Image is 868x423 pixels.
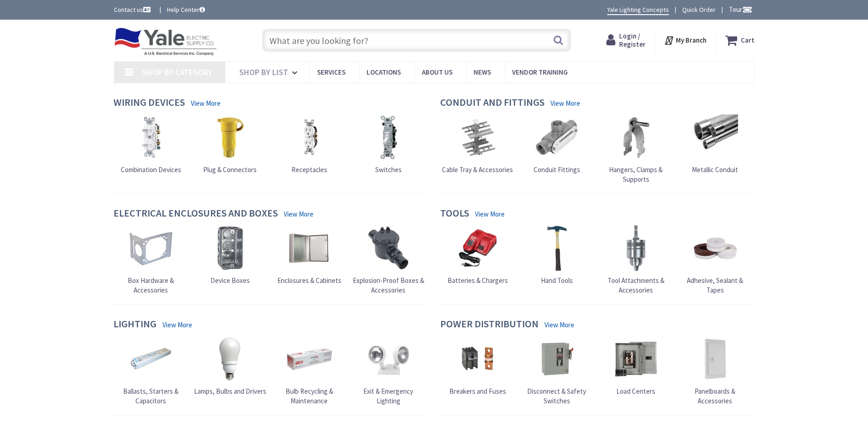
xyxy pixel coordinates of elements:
[366,336,411,382] img: Exit & Emergency Lighting
[607,5,669,15] a: Yale Lighting Concepts
[262,29,571,52] input: What are you looking for?
[692,336,738,382] img: Panelboards & Accessories
[191,98,221,108] a: View More
[121,165,181,174] span: Combination Devices
[194,336,266,396] a: Lamps, Bulbs and Drivers Lamps, Bulbs and Drivers
[534,114,580,174] a: Conduit Fittings Conduit Fittings
[678,225,753,295] a: Adhesive, Sealant & Tapes Adhesive, Sealant & Tapes
[455,225,501,271] img: Batteries & Chargers
[194,387,266,396] span: Lamps, Bulbs and Drivers
[695,387,735,405] span: Panelboards & Accessories
[616,387,655,396] span: Load Centers
[534,165,580,174] span: Conduit Fittings
[291,165,327,174] span: Receptacles
[442,165,513,174] span: Cable Tray & Accessories
[286,114,332,160] img: Receptacles
[128,276,174,294] span: Box Hardware & Accessories
[447,225,508,285] a: Batteries & Chargers Batteries & Chargers
[162,320,192,330] a: View More
[113,336,189,406] a: Ballasts, Starters & Capacitors Ballasts, Starters & Capacitors
[128,336,174,382] img: Ballasts, Starters & Capacitors
[534,114,580,160] img: Conduit Fittings
[512,68,568,76] span: Vendor Training
[142,67,212,77] span: Shop By Category
[613,336,659,382] img: Load Centers
[113,207,278,221] h4: Electrical Enclosures and Boxes
[317,68,345,76] span: Services
[210,276,250,285] span: Device Boxes
[682,5,716,14] a: Quick Order
[277,276,341,285] span: Enclosures & Cabinets
[203,165,257,174] span: Plug & Connectors
[545,320,574,330] a: View More
[128,114,174,160] img: Combination Devices
[527,387,586,405] span: Disconnect & Safety Switches
[613,114,659,160] img: Hangers, Clamps & Supports
[692,114,738,174] a: Metallic Conduit Metallic Conduit
[366,225,411,271] img: Explosion-Proof Boxes & Accessories
[440,97,545,110] h4: Conduit and Fittings
[519,336,594,406] a: Disconnect & Safety Switches Disconnect & Safety Switches
[440,207,469,221] h4: Tools
[239,67,288,77] span: Shop By List
[353,276,424,294] span: Explosion-Proof Boxes & Accessories
[449,336,506,396] a: Breakers and Fuses Breakers and Fuses
[207,114,253,160] img: Plug & Connectors
[284,209,313,219] a: View More
[363,387,413,405] span: Exit & Emergency Lighting
[440,318,539,331] h4: Power Distribution
[676,36,706,44] strong: My Branch
[455,114,501,160] img: Cable Tray & Accessories
[475,209,505,219] a: View More
[207,336,253,382] img: Lamps, Bulbs and Drivers
[113,225,189,295] a: Box Hardware & Accessories Box Hardware & Accessories
[114,27,217,56] img: Yale Electric Supply Co.
[128,225,174,271] img: Box Hardware & Accessories
[725,32,755,49] a: Cart
[277,225,341,285] a: Enclosures & Cabinets Enclosures & Cabinets
[367,68,401,76] span: Locations
[534,336,580,382] img: Disconnect & Safety Switches
[286,336,332,382] img: Bulb Recycling & Maintenance
[286,114,332,174] a: Receptacles Receptacles
[619,32,646,49] span: Login / Register
[729,5,752,14] span: Tour
[442,114,513,174] a: Cable Tray & Accessories Cable Tray & Accessories
[678,336,753,406] a: Panelboards & Accessories Panelboards & Accessories
[272,336,347,406] a: Bulb Recycling & Maintenance Bulb Recycling & Maintenance
[422,68,453,76] span: About Us
[692,225,738,271] img: Adhesive, Sealant & Tapes
[692,114,738,160] img: Metallic Conduit
[609,165,663,184] span: Hangers, Clamps & Supports
[366,114,411,160] img: Switches
[375,165,402,174] span: Switches
[366,114,411,174] a: Switches Switches
[534,225,580,271] img: Hand Tools
[608,276,664,294] span: Tool Attachments & Accessories
[613,336,659,396] a: Load Centers Load Centers
[351,225,426,295] a: Explosion-Proof Boxes & Accessories Explosion-Proof Boxes & Accessories
[534,225,580,285] a: Hand Tools Hand Tools
[123,387,178,405] span: Ballasts, Starters & Capacitors
[286,225,332,271] img: Enclosures & Cabinets
[474,68,491,76] span: News
[167,5,205,14] a: Help Center
[687,276,743,294] span: Adhesive, Sealant & Tapes
[447,276,508,285] span: Batteries & Chargers
[664,32,706,49] div: My Branch
[351,336,426,406] a: Exit & Emergency Lighting Exit & Emergency Lighting
[613,225,659,271] img: Tool Attachments & Accessories
[286,387,333,405] span: Bulb Recycling & Maintenance
[207,225,253,271] img: Device Boxes
[203,114,257,174] a: Plug & Connectors Plug & Connectors
[113,97,185,110] h4: Wiring Devices
[207,225,253,285] a: Device Boxes Device Boxes
[114,5,152,14] a: Contact us
[455,336,501,382] img: Breakers and Fuses
[121,114,181,174] a: Combination Devices Combination Devices
[741,32,755,49] strong: Cart
[449,387,506,396] span: Breakers and Fuses
[598,225,674,295] a: Tool Attachments & Accessories Tool Attachments & Accessories
[113,318,156,331] h4: Lighting
[550,98,580,108] a: View More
